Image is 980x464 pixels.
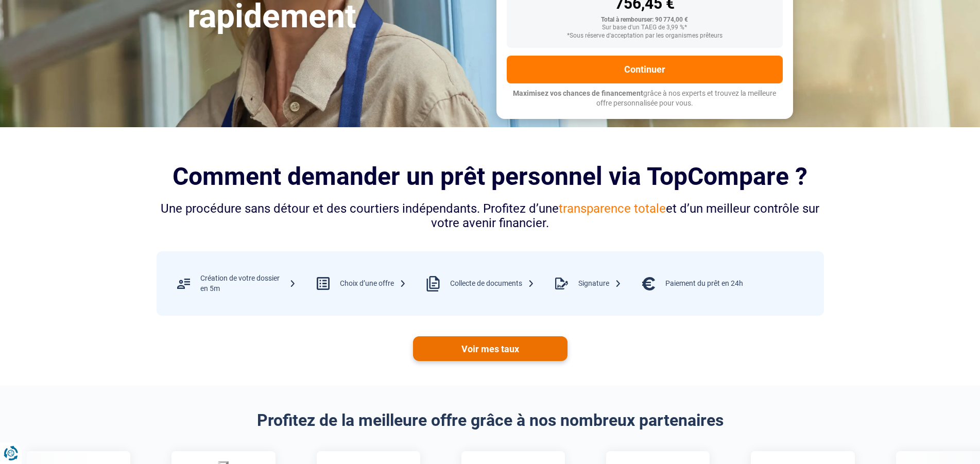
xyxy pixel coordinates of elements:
[515,16,775,24] div: Total à rembourser: 90 774,00 €
[507,56,783,83] button: Continuer
[157,410,824,430] h2: Profitez de la meilleure offre grâce à nos nombreux partenaires
[413,336,568,361] a: Voir mes taux
[157,201,824,231] div: Une procédure sans détour et des courtiers indépendants. Profitez d’une et d’un meilleur contrôle...
[578,279,622,289] div: Signature
[507,89,783,109] p: grâce à nos experts et trouvez la meilleure offre personnalisée pour vous.
[559,201,666,216] span: transparence totale
[515,24,775,31] div: Sur base d'un TAEG de 3,99 %*
[513,89,643,97] span: Maximisez vos chances de financement
[340,279,406,289] div: Choix d’une offre
[450,279,535,289] div: Collecte de documents
[200,273,296,294] div: Création de votre dossier en 5m
[157,162,824,191] h2: Comment demander un prêt personnel via TopCompare ?
[515,32,775,40] div: *Sous réserve d'acceptation par les organismes prêteurs
[665,279,743,289] div: Paiement du prêt en 24h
